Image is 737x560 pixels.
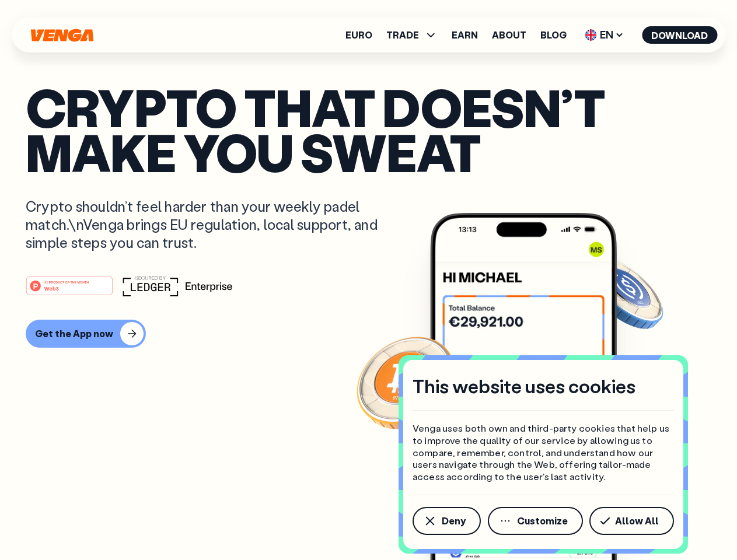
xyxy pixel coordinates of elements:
button: Deny [413,507,481,535]
span: TRADE [386,28,438,42]
a: Earn [452,30,478,40]
a: #1 PRODUCT OF THE MONTHWeb3 [26,283,113,298]
div: Get the App now [35,328,113,339]
button: Allow All [589,507,674,535]
tspan: #1 PRODUCT OF THE MONTH [44,280,89,283]
img: flag-uk [585,29,596,41]
svg: Home [29,29,95,42]
h4: This website uses cookies [413,374,635,398]
img: USDC coin [582,251,666,335]
span: Deny [442,516,466,526]
span: Allow All [615,516,659,526]
tspan: Web3 [44,285,59,291]
button: Download [642,26,717,44]
span: EN [581,26,628,44]
img: Bitcoin [354,330,459,435]
a: About [492,30,526,40]
p: Crypto that doesn’t make you sweat [26,85,711,174]
a: Euro [345,30,372,40]
a: Blog [540,30,567,40]
a: Get the App now [26,320,711,348]
button: Get the App now [26,320,146,348]
button: Customize [488,507,583,535]
p: Crypto shouldn’t feel harder than your weekly padel match.\nVenga brings EU regulation, local sup... [26,197,394,252]
p: Venga uses both own and third-party cookies that help us to improve the quality of our service by... [413,422,674,483]
span: TRADE [386,30,419,40]
span: Customize [517,516,568,526]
